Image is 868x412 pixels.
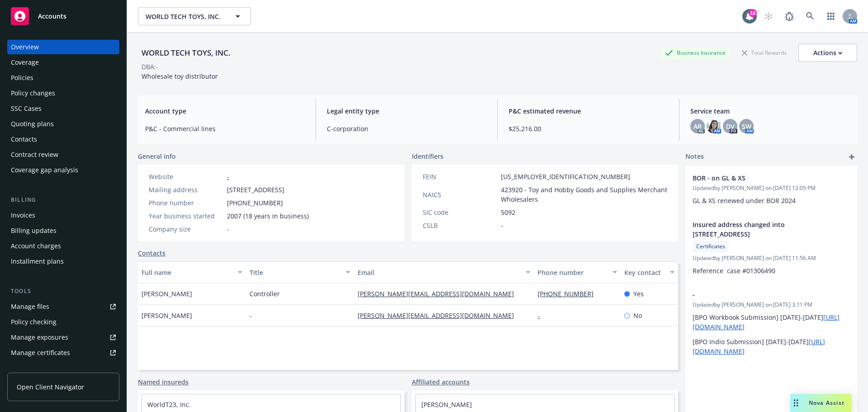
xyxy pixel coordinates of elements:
[737,47,791,58] div: Total Rewards
[534,261,620,283] button: Phone number
[501,221,503,230] span: -
[227,211,309,221] span: 2007 (18 years in business)
[142,268,232,277] div: Full name
[509,124,668,133] span: $25,216.00
[621,261,678,283] button: Key contact
[693,301,850,309] span: Updated by [PERSON_NAME] on [DATE] 3:11 PM
[798,44,857,62] button: Actions
[138,377,189,387] a: Named insureds
[11,40,39,54] div: Overview
[693,290,826,299] span: -
[149,172,223,181] div: Website
[538,268,607,277] div: Phone number
[693,173,826,183] span: BOR - on GL & XS
[354,261,534,283] button: Email
[822,7,840,25] a: Switch app
[138,47,234,59] div: WORLD TECH TOYS, INC.
[423,172,497,181] div: FEIN
[412,377,470,387] a: Affiliated accounts
[246,261,354,283] button: Title
[7,147,119,162] a: Contract review
[142,72,218,81] span: Wholesale toy distributor
[501,172,630,181] span: [US_EMPLOYER_IDENTIFICATION_NUMBER]
[138,7,251,25] button: WORLD TECH TOYS, INC.
[846,152,857,162] a: add
[227,224,229,234] span: -
[327,106,486,116] span: Legal entity type
[250,268,340,277] div: Title
[501,208,515,217] span: 5092
[538,289,601,298] a: [PHONE_NUMBER]
[11,101,42,116] div: SSC Cases
[227,198,283,208] span: [PHONE_NUMBER]
[412,152,443,161] span: Identifiers
[11,346,70,360] div: Manage certificates
[11,299,49,314] div: Manage files
[685,283,857,363] div: -Updatedby [PERSON_NAME] on [DATE] 3:11 PM[BPO Workbook Submission] [DATE]-[DATE][URL][DOMAIN_NAM...
[742,122,751,131] span: SW
[685,152,704,162] span: Notes
[693,184,850,192] span: Updated by [PERSON_NAME] on [DATE] 12:05 PM
[250,289,280,298] span: Controller
[7,287,119,296] div: Tools
[423,208,497,217] div: SIC code
[633,311,642,320] span: No
[142,62,158,71] div: DBA: -
[707,119,721,133] img: photo
[149,211,223,221] div: Year business started
[7,239,119,253] a: Account charges
[327,124,486,133] span: C-corporation
[693,254,850,262] span: Updated by [PERSON_NAME] on [DATE] 11:56 AM
[790,394,802,412] div: Drag to move
[11,254,64,269] div: Installment plans
[11,223,57,238] div: Billing updates
[149,185,223,194] div: Mailing address
[7,330,119,345] a: Manage exposures
[147,400,191,409] a: WorldT23, Inc.
[138,261,246,283] button: Full name
[693,313,850,331] p: [BPO Workbook Submission] [DATE]-[DATE]
[685,166,857,213] div: BOR - on GL & XSUpdatedby [PERSON_NAME] on [DATE] 12:05 PMGL & XS renewed under BOR 2024
[11,71,33,85] div: Policies
[11,361,57,375] div: Manage claims
[17,382,84,392] span: Open Client Navigator
[809,399,844,407] span: Nova Assist
[227,172,229,181] a: -
[759,7,778,25] a: Start snowing
[11,239,61,253] div: Account charges
[11,330,68,345] div: Manage exposures
[501,185,668,204] span: 423920 - Toy and Hobby Goods and Supplies Merchant Wholesalers
[250,311,252,320] span: -
[11,117,54,131] div: Quoting plans
[142,289,192,298] span: [PERSON_NAME]
[696,242,725,251] span: Certificates
[7,86,119,100] a: Policy changes
[358,268,520,277] div: Email
[358,289,521,298] a: [PERSON_NAME][EMAIL_ADDRESS][DOMAIN_NAME]
[693,220,826,239] span: Insured address changed into [STREET_ADDRESS]
[780,7,798,25] a: Report a Bug
[423,190,497,199] div: NAICS
[7,55,119,70] a: Coverage
[149,198,223,208] div: Phone number
[11,147,58,162] div: Contract review
[693,122,702,131] span: AR
[7,223,119,238] a: Billing updates
[813,44,842,62] div: Actions
[11,132,37,147] div: Contacts
[726,122,735,131] span: DV
[633,289,644,298] span: Yes
[227,185,284,194] span: [STREET_ADDRESS]
[690,106,850,116] span: Service team
[7,132,119,147] a: Contacts
[509,106,668,116] span: P&C estimated revenue
[138,152,176,161] span: General info
[138,248,165,258] a: Contacts
[7,101,119,116] a: SSC Cases
[624,268,665,277] div: Key contact
[423,221,497,230] div: CSLB
[538,311,547,320] a: -
[145,124,305,133] span: P&C - Commercial lines
[693,196,796,205] span: GL & XS renewed under BOR 2024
